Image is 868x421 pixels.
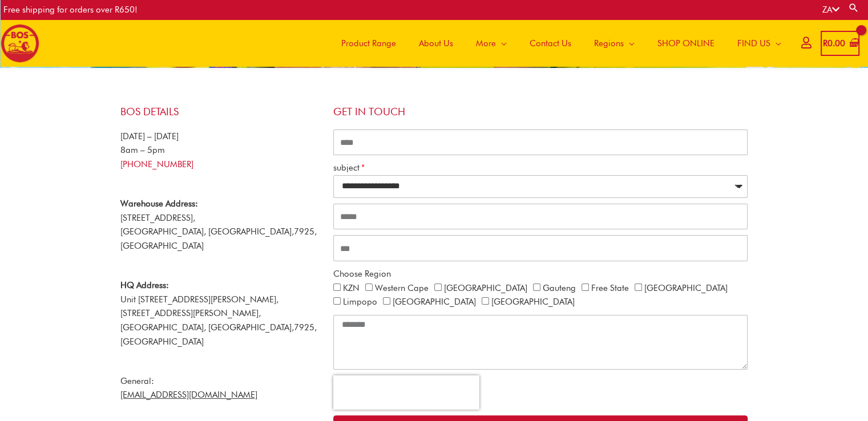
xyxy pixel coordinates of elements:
[594,26,624,60] span: Regions
[120,226,294,237] span: [GEOGRAPHIC_DATA], [GEOGRAPHIC_DATA],
[407,19,465,67] a: About Us
[646,19,726,67] a: SHOP ONLINE
[333,267,391,281] label: Choose Region
[518,19,583,67] a: Contact Us
[822,5,839,15] a: ZA
[120,145,165,155] span: 8am – 5pm
[333,161,365,175] label: subject
[120,131,179,141] span: [DATE] – [DATE]
[644,283,728,293] label: [GEOGRAPHIC_DATA]
[419,26,453,60] span: About Us
[120,322,317,347] span: 7925, [GEOGRAPHIC_DATA]
[120,390,257,400] a: [EMAIL_ADDRESS][DOMAIN_NAME]
[333,375,479,410] iframe: reCAPTCHA
[120,374,322,403] p: General:
[393,297,476,307] label: [GEOGRAPHIC_DATA]
[120,280,169,290] strong: HQ Address:
[330,19,407,67] a: Product Range
[120,280,278,305] span: Unit [STREET_ADDRESS][PERSON_NAME],
[120,159,193,169] a: [PHONE_NUMBER]
[321,19,793,67] nav: Site Navigation
[583,19,646,67] a: Regions
[343,297,377,307] label: Limpopo
[444,283,527,293] label: [GEOGRAPHIC_DATA]
[341,26,396,60] span: Product Range
[821,31,859,56] a: View Shopping Cart, empty
[120,213,195,223] span: [STREET_ADDRESS],
[333,106,748,118] h4: Get in touch
[591,283,629,293] label: Free State
[1,24,39,63] img: BOS logo finals-200px
[848,2,859,13] a: Search button
[543,283,576,293] label: Gauteng
[120,199,198,209] strong: Warehouse Address:
[491,297,575,307] label: [GEOGRAPHIC_DATA]
[120,308,261,318] span: [STREET_ADDRESS][PERSON_NAME],
[657,26,714,60] span: SHOP ONLINE
[120,322,294,333] span: [GEOGRAPHIC_DATA], [GEOGRAPHIC_DATA],
[476,26,496,60] span: More
[530,26,571,60] span: Contact Us
[737,26,770,60] span: FIND US
[823,38,827,48] span: R
[120,106,322,118] h4: BOS Details
[343,283,360,293] label: KZN
[823,38,845,48] bdi: 0.00
[465,19,518,67] a: More
[375,283,429,293] label: Western Cape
